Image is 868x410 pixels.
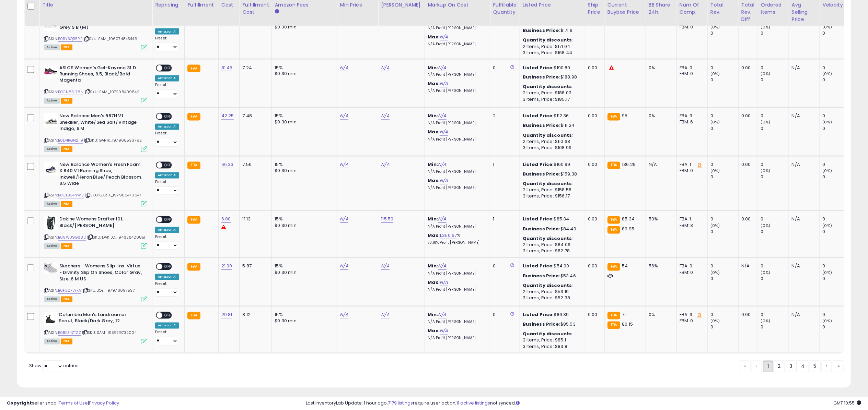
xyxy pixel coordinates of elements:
a: B0CLB94NWV [58,193,84,198]
small: (0%) [761,24,771,30]
div: $0.30 min [275,71,332,77]
div: 0 [761,216,789,222]
div: Fulfillable Quantity [493,1,517,16]
span: | SKU: SAM_196074845446 [83,36,137,41]
div: 0 [823,126,850,132]
a: 1,350.67 [440,232,457,239]
a: N/A [340,113,348,120]
a: N/A [438,312,446,318]
a: B0BY3QR5RB [58,36,82,42]
div: FBM: 0 [680,168,702,174]
div: BB Share 24h. [649,1,674,16]
div: 0 [493,263,514,269]
div: FBM: 0 [680,24,702,30]
div: 5.87 [242,263,266,269]
b: Listed Price: [523,64,554,71]
small: FBA [607,113,620,121]
a: B0CN83J78N [58,89,83,95]
div: 0 [761,30,789,36]
div: ASIN: [44,216,147,248]
div: ASIN: [44,263,147,301]
div: 0.00 [588,263,599,269]
div: $0.30 min [275,270,332,276]
a: N/A [340,216,348,223]
a: N/A [340,161,348,168]
small: (0%) [710,71,720,77]
a: N/A [440,178,448,184]
a: B0F2CFLYKV [58,288,81,294]
div: 0 [823,263,850,269]
a: 5 [809,361,821,372]
div: $160.99 [523,162,580,168]
img: 31rF93w0MTL._SL40_.jpg [44,312,57,326]
img: 41HFCWyi4tL._SL40_.jpg [44,216,58,230]
div: 7.48 [242,113,266,119]
div: 0% [649,65,671,71]
div: : [523,181,580,187]
div: Preset: [155,131,179,147]
b: Listed Price: [523,263,554,269]
div: 15% [275,216,332,222]
div: ASIN: [44,162,147,206]
a: B09W39G68D [58,235,86,241]
small: FBA [187,162,200,169]
div: 0.00 [588,113,599,119]
span: OFF [162,65,173,71]
small: FBA [607,263,620,271]
a: N/A [438,263,446,270]
p: N/A Profit [PERSON_NAME] [428,121,485,126]
div: FBM: 0 [680,270,702,276]
a: N/A [340,312,348,318]
b: Dakine Womens Drafter 10L - Black/[PERSON_NAME] [59,216,143,231]
div: 0 [761,113,789,119]
div: 7.24 [242,65,266,71]
div: Title [42,1,149,9]
a: N/A [440,81,448,87]
div: Amazon Fees [275,1,334,9]
div: $53.46 [523,273,580,279]
a: N/A [340,64,348,71]
small: (0%) [823,120,832,125]
div: 0 [710,276,738,282]
div: 2 Items, Price: $110.68 [523,139,580,145]
small: FBA [607,216,620,224]
div: 0 [761,162,789,168]
a: 4 [797,361,809,372]
div: FBA: 1 [680,162,702,168]
div: Ordered Items [761,1,786,16]
span: | SKU: GARIK_197968536792 [84,138,142,143]
div: N/A [792,65,814,71]
b: Max: [428,232,440,239]
small: (0%) [710,120,720,125]
div: 2 Items, Price: $158.58 [523,187,580,193]
a: N/A [440,129,448,136]
div: 0 [823,174,850,180]
div: $111.24 [523,123,580,129]
div: 0 [493,65,514,71]
p: N/A Profit [PERSON_NAME] [428,89,485,94]
small: (0%) [710,24,720,30]
a: N/A [381,64,389,71]
div: 7.56 [242,162,266,168]
div: Preset: [155,180,179,195]
div: 2 Items, Price: $84.06 [523,242,580,248]
div: FBM: 3 [680,223,702,229]
span: OFF [162,162,173,168]
div: Amazon AI [155,28,179,35]
small: (0%) [761,120,771,125]
b: Min: [428,113,438,119]
a: Privacy Policy [89,400,119,406]
div: 3 Items, Price: $168.44 [523,50,580,56]
small: (0%) [761,71,771,77]
div: 0 [761,174,789,180]
div: 0 [823,113,850,119]
div: N/A [792,263,814,269]
div: 1 [493,216,514,222]
a: N/A [440,328,448,335]
img: 31Fd2rBbgJL._SL40_.jpg [44,113,58,127]
div: Current Buybox Price [607,1,643,16]
b: Business Price: [523,74,560,81]
div: Preset: [155,235,179,250]
div: : [523,236,580,242]
b: Skechers - Womens Slip-Ins: Virtue - Divinity Slip On Shoes, Color Gray, Size: 6 M US [59,263,143,284]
